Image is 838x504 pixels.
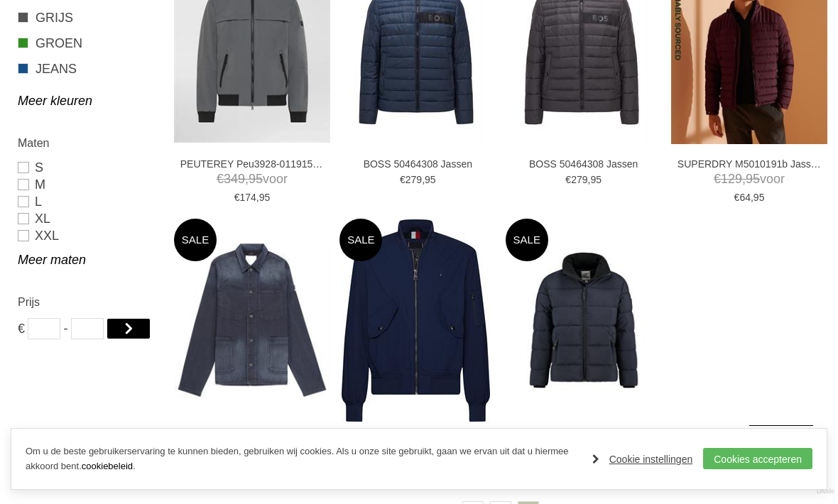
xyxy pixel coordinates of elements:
span: € [400,174,406,185]
span: , [588,174,591,185]
span: 279 [571,174,587,185]
span: , [751,192,753,203]
span: 95 [249,172,263,186]
span: voor [180,170,324,188]
a: GRIJS [18,9,158,27]
span: , [245,172,249,186]
a: BOSS 50464308 Jassen [346,158,489,170]
a: JEANS [18,60,158,78]
a: Cookie instellingen [592,449,693,470]
a: GROEN [18,34,158,53]
p: Om u de beste gebruikerservaring te kunnen bieden, gebruiken wij cookies. Als u onze site gebruik... [26,444,578,474]
span: 95 [259,192,271,203]
span: 95 [746,172,760,186]
a: BOSS 50464308 Jassen [512,158,655,170]
span: 279 [406,174,422,185]
span: 174 [239,192,256,203]
span: - [64,318,68,339]
a: PEUTEREY Peu3928-01191581 Jassen [180,158,324,170]
span: , [742,172,746,186]
a: XXL [18,227,158,244]
span: € [565,174,571,185]
img: Dstrezzed 101240 Jassen [506,242,662,398]
a: Meer kleuren [18,92,158,109]
a: SUPERDRY M5010191b Jassen [678,158,821,170]
span: € [18,318,25,339]
span: 95 [590,174,602,185]
span: € [234,192,240,203]
span: 64 [739,192,751,203]
span: , [256,192,259,203]
span: 95 [753,192,765,203]
a: S [18,159,158,176]
a: L [18,193,158,210]
span: 95 [425,174,436,185]
a: Cookies accepteren [703,448,812,469]
span: voor [678,170,821,188]
span: € [734,192,740,203]
span: , [422,174,425,185]
h2: Prijs [18,293,158,311]
img: TOMMY HILFIGER Mw0mw12223 Jassen [342,219,490,422]
a: Meer maten [18,251,158,268]
span: € [714,172,721,186]
span: 349 [224,172,245,186]
h2: Maten [18,134,158,152]
a: cookiebeleid [82,461,133,471]
a: XL [18,210,158,227]
img: DENHAM Mao jacket wlskyline Jassen [174,242,330,398]
span: 129 [721,172,742,186]
a: Terug naar boven [749,425,813,489]
span: € [217,172,224,186]
a: M [18,176,158,193]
